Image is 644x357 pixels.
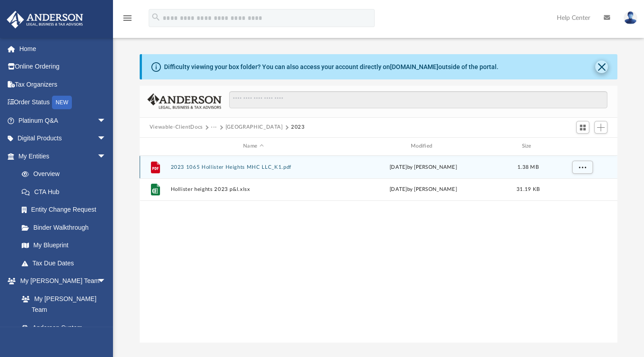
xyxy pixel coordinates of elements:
a: Home [6,40,120,58]
button: Close [595,60,608,73]
div: Modified [340,142,506,150]
a: Tax Due Dates [13,254,120,272]
span: arrow_drop_down [97,111,115,130]
a: My [PERSON_NAME] Team [13,290,111,319]
span: arrow_drop_down [97,147,115,166]
button: Viewable-ClientDocs [150,123,203,131]
img: Anderson Advisors Platinum Portal [4,11,86,28]
span: arrow_drop_down [97,130,115,148]
a: Digital Productsarrow_drop_down [6,130,120,148]
button: [GEOGRAPHIC_DATA] [226,123,283,131]
button: ··· [211,123,217,131]
a: Overview [13,165,120,183]
div: Difficulty viewing your box folder? You can also access your account directly on outside of the p... [164,62,498,72]
i: search [151,12,161,22]
button: Add [594,121,608,134]
a: Tax Organizers [6,75,120,93]
button: More options [572,160,592,174]
a: menu [122,17,133,23]
a: Online Ordering [6,58,120,76]
button: 2023 [291,123,305,131]
a: Platinum Q&Aarrow_drop_down [6,111,120,130]
a: My Entitiesarrow_drop_down [6,147,120,165]
div: grid [140,156,617,343]
div: id [144,142,166,150]
a: Entity Change Request [13,201,120,219]
button: 2023 1065 Hollister Heights MHC LLC_K1.pdf [170,164,336,170]
div: NEW [52,96,72,109]
a: My [PERSON_NAME] Teamarrow_drop_down [6,272,115,290]
a: Binder Walkthrough [13,218,120,236]
a: My Blueprint [13,236,115,255]
button: Hollister heights 2023 p&l.xlsx [170,186,336,192]
a: CTA Hub [13,183,120,201]
div: Size [510,142,546,150]
input: Search files and folders [229,91,607,108]
span: arrow_drop_down [97,272,115,291]
span: 1.38 MB [517,164,539,169]
a: [DOMAIN_NAME] [390,63,438,70]
i: menu [122,13,133,23]
div: id [550,142,613,150]
span: 31.19 KB [517,187,540,192]
div: Name [170,142,336,150]
div: [DATE] by [PERSON_NAME] [340,163,506,171]
button: Switch to Grid View [576,121,590,134]
a: Anderson System [13,319,115,337]
div: [DATE] by [PERSON_NAME] [340,185,506,194]
a: Order StatusNEW [6,93,120,112]
img: User Pic [624,11,637,24]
